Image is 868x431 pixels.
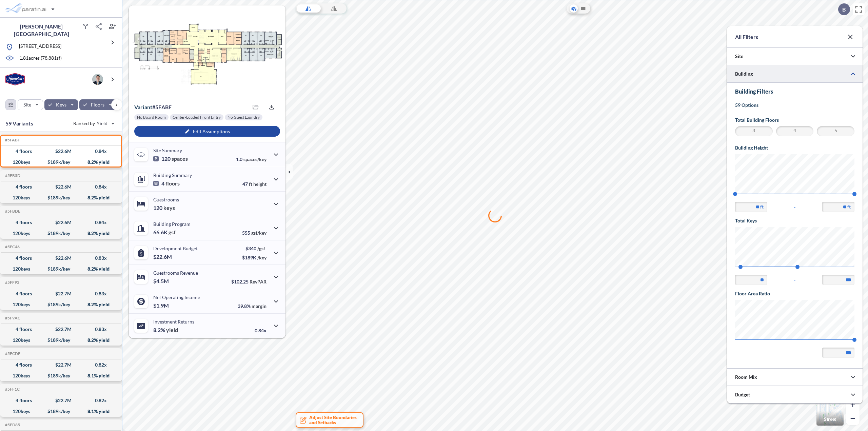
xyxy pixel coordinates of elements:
p: $189K [242,255,267,260]
p: Street [824,416,836,422]
button: Keys [44,99,78,110]
span: RevPAR [250,279,267,285]
h5: Total Keys [735,217,854,224]
p: 47 [242,181,267,187]
span: margin [252,303,267,309]
p: Building Program [153,221,191,227]
h5: #5FD85 [4,423,20,427]
img: BrandImage [5,73,25,85]
h5: #5FF1C [4,387,20,392]
span: Yield [97,120,108,127]
p: # 5fabf [134,104,172,111]
p: 1.81 acres ( 78,881 sf) [19,55,62,62]
h5: #5F9AC [4,316,20,320]
span: /key [257,255,267,260]
p: Guestrooms [153,197,179,202]
h5: #5FB5D [4,173,20,178]
button: Floors [79,99,116,110]
p: Budget [735,391,750,398]
p: 120 [153,204,175,211]
p: 59 Options [735,102,854,109]
p: Room Mix [735,374,757,380]
h5: Floor Area Ratio [735,290,854,297]
p: 120 [153,155,188,162]
p: 4 [153,180,180,187]
p: Site [23,101,31,108]
p: 555 [242,230,267,236]
p: 39.8% [238,303,267,309]
span: /gsf [257,246,265,251]
p: $1.9M [153,302,170,309]
label: ft [847,203,851,210]
p: 66.6K [153,229,176,236]
p: Site [735,53,743,60]
span: Adjust Site Boundaries and Setbacks [309,415,357,425]
span: gsf [169,229,176,236]
button: Site [18,99,43,110]
span: keys [163,204,175,211]
p: All Filters [735,33,758,41]
button: Aerial View [570,4,578,13]
p: [STREET_ADDRESS] [19,43,61,51]
p: Site Summary [153,148,182,153]
span: gsf/key [251,230,267,236]
p: Keys [56,101,66,108]
p: Guestrooms Revenue [153,270,198,276]
p: $340 [242,246,267,251]
button: Site Plan [579,4,587,13]
div: - [735,275,854,285]
h5: #5FC46 [4,244,20,249]
p: Development Budget [153,246,198,251]
p: [PERSON_NAME][GEOGRAPHIC_DATA] [5,23,77,38]
p: 8.2% [153,327,178,333]
p: $102.25 [231,279,267,285]
p: Building Summary [153,172,192,178]
h5: #5FABF [4,138,20,142]
button: Edit Assumptions [134,126,280,137]
p: 1.0 [236,156,267,162]
p: No Guest Laundry [228,115,260,120]
h3: Building Filters [735,88,854,95]
p: Net Operating Income [153,294,200,300]
span: 3 [736,127,772,135]
p: 0.84x [255,328,267,333]
p: B [842,6,846,13]
h5: Building Height [735,144,854,151]
div: - [735,202,854,212]
h5: #5FCDE [4,351,20,356]
button: Adjust Site Boundariesand Setbacks [296,412,363,428]
span: ft [249,181,252,187]
span: height [253,181,267,187]
h5: #5FBDE [4,209,20,214]
span: 5 [818,127,853,135]
p: Center-Loaded Front Entry [173,115,221,120]
span: Variant [134,104,152,110]
button: Switcher ImageStreet [816,398,844,426]
img: user logo [92,74,103,85]
p: $22.6M [153,253,173,260]
button: Ranked by Yield [68,118,119,129]
h5: #5FF93 [4,280,19,285]
label: ft [760,203,764,210]
p: Floors [91,101,105,108]
h5: Total Building Floors [735,117,854,123]
span: yield [166,327,178,333]
p: Edit Assumptions [193,129,230,134]
p: No Board Room [137,115,166,120]
span: spaces/key [243,156,267,162]
span: floors [165,180,180,187]
img: Switcher Image [816,398,844,426]
p: 59 Variants [5,119,33,128]
span: 4 [777,127,813,135]
p: $4.5M [153,278,170,285]
p: Investment Returns [153,319,194,325]
span: spaces [172,155,188,162]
